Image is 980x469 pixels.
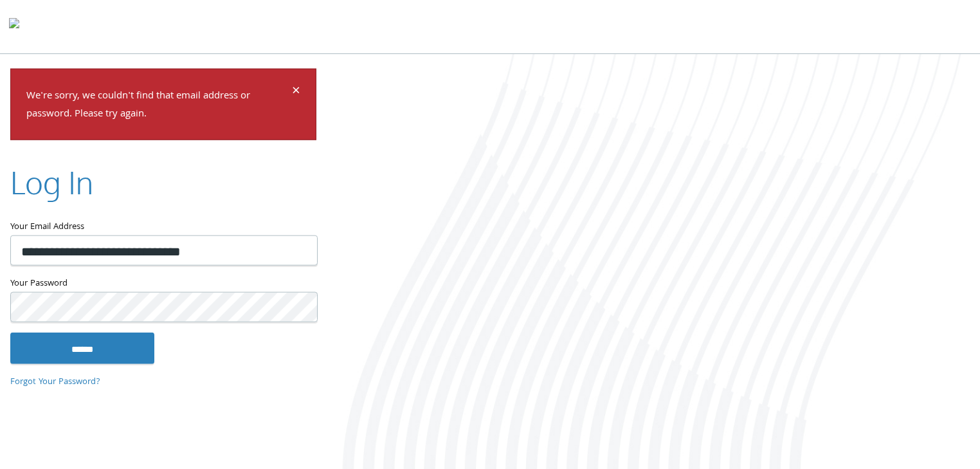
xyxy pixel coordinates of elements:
[26,87,290,124] p: We're sorry, we couldn't find that email address or password. Please try again.
[10,276,316,292] label: Your Password
[10,374,100,389] a: Forgot Your Password?
[10,161,93,204] h2: Log In
[9,14,19,39] img: todyl-logo-dark.svg
[292,84,300,100] button: Dismiss alert
[292,79,300,104] span: ×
